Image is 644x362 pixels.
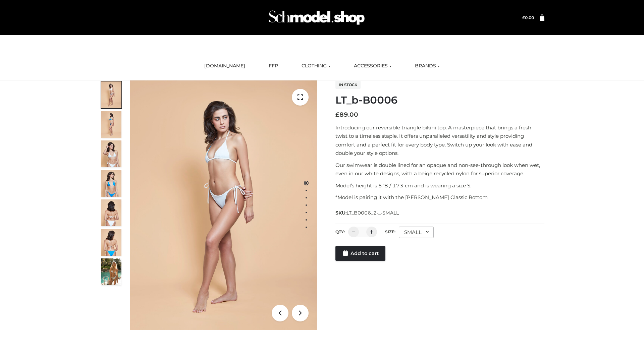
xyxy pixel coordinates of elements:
img: ArielClassicBikiniTop_CloudNine_AzureSky_OW114ECO_8-scaled.jpg [101,229,121,256]
span: SKU: [335,209,399,217]
span: LT_B0006_2-_-SMALL [346,210,399,216]
a: £0.00 [522,15,534,20]
p: Introducing our reversible triangle bikini top. A masterpiece that brings a fresh twist to a time... [335,123,544,158]
a: FFP [264,59,283,73]
img: Schmodel Admin 964 [266,4,367,31]
label: Size: [385,229,395,234]
img: ArielClassicBikiniTop_CloudNine_AzureSky_OW114ECO_1-scaled.jpg [101,81,121,108]
span: £ [522,15,525,20]
p: Model’s height is 5 ‘8 / 173 cm and is wearing a size S. [335,181,544,190]
a: [DOMAIN_NAME] [199,59,250,73]
span: In stock [335,81,361,89]
p: *Model is pairing it with the [PERSON_NAME] Classic Bottom [335,193,544,202]
h1: LT_b-B0006 [335,94,544,106]
img: ArielClassicBikiniTop_CloudNine_AzureSky_OW114ECO_2-scaled.jpg [101,111,121,138]
img: ArielClassicBikiniTop_CloudNine_AzureSky_OW114ECO_4-scaled.jpg [101,170,121,197]
p: Our swimwear is double lined for an opaque and non-see-through look when wet, even in our white d... [335,161,544,178]
bdi: 89.00 [335,111,358,118]
a: BRANDS [410,59,445,73]
a: ACCESSORIES [349,59,396,73]
img: ArielClassicBikiniTop_CloudNine_AzureSky_OW114ECO_7-scaled.jpg [101,199,121,226]
bdi: 0.00 [522,15,534,20]
img: Arieltop_CloudNine_AzureSky2.jpg [101,258,121,285]
img: ArielClassicBikiniTop_CloudNine_AzureSky_OW114ECO_3-scaled.jpg [101,140,121,167]
img: ArielClassicBikiniTop_CloudNine_AzureSky_OW114ECO_1 [130,80,317,330]
span: £ [335,111,339,118]
a: CLOTHING [297,59,335,73]
label: QTY: [335,229,345,234]
a: Add to cart [335,246,385,261]
div: SMALL [399,227,434,238]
